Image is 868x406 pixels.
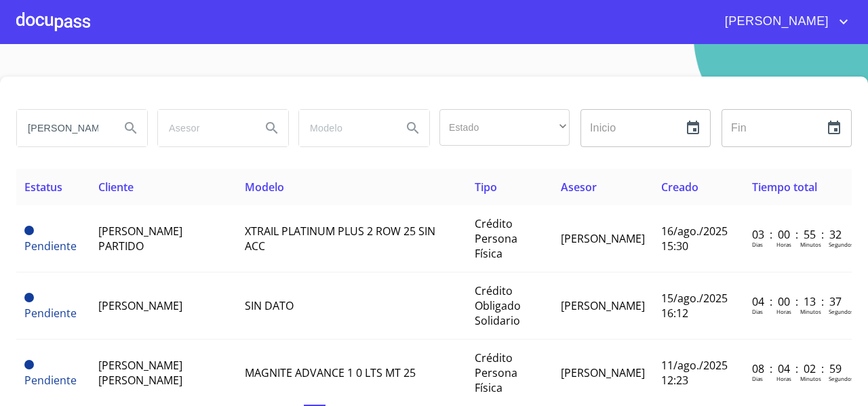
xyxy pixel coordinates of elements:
[800,308,821,315] p: Minutos
[475,350,517,395] span: Crédito Persona Física
[715,11,852,33] button: account of current user
[98,224,182,253] span: [PERSON_NAME] PARTIDO
[561,180,597,195] span: Asesor
[24,180,62,195] span: Estatus
[245,180,284,195] span: Modelo
[752,308,763,315] p: Dias
[24,293,34,302] span: Pendiente
[661,180,698,195] span: Creado
[661,358,728,388] span: 11/ago./2025 12:23
[245,298,294,313] span: SIN DATO
[800,375,821,382] p: Minutos
[397,112,429,144] button: Search
[800,241,821,248] p: Minutos
[24,239,77,253] span: Pendiente
[24,306,77,321] span: Pendiente
[661,224,728,253] span: 16/ago./2025 15:30
[776,241,791,248] p: Horas
[475,180,497,195] span: Tipo
[561,231,645,246] span: [PERSON_NAME]
[752,241,763,248] p: Dias
[561,365,645,380] span: [PERSON_NAME]
[299,110,391,146] input: search
[829,308,854,315] p: Segundos
[245,365,416,380] span: MAGNITE ADVANCE 1 0 LTS MT 25
[829,241,854,248] p: Segundos
[24,226,34,235] span: Pendiente
[256,112,288,144] button: Search
[561,298,645,313] span: [PERSON_NAME]
[776,375,791,382] p: Horas
[752,361,844,376] p: 08 : 04 : 02 : 59
[98,298,182,313] span: [PERSON_NAME]
[715,11,835,33] span: [PERSON_NAME]
[475,283,521,328] span: Crédito Obligado Solidario
[24,373,77,388] span: Pendiente
[158,110,250,146] input: search
[98,180,134,195] span: Cliente
[752,375,763,382] p: Dias
[752,227,844,242] p: 03 : 00 : 55 : 32
[17,110,109,146] input: search
[24,360,34,369] span: Pendiente
[245,224,435,253] span: XTRAIL PLATINUM PLUS 2 ROW 25 SIN ACC
[776,308,791,315] p: Horas
[475,216,517,261] span: Crédito Persona Física
[661,291,728,321] span: 15/ago./2025 16:12
[752,294,844,309] p: 04 : 00 : 13 : 37
[115,112,147,144] button: Search
[439,109,570,146] div: ​
[752,180,817,195] span: Tiempo total
[829,375,854,382] p: Segundos
[98,358,182,388] span: [PERSON_NAME] [PERSON_NAME]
